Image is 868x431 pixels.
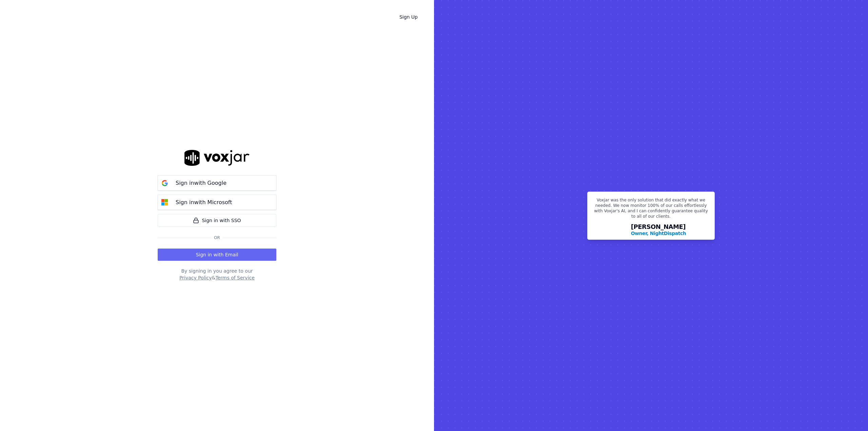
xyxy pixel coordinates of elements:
[184,150,250,166] img: logo
[631,224,686,237] div: [PERSON_NAME]
[158,268,276,281] div: By signing in you agree to our &
[158,195,276,210] button: Sign inwith Microsoft
[158,175,276,191] button: Sign inwith Google
[179,274,212,281] button: Privacy Policy
[394,11,423,23] a: Sign Up
[158,249,276,261] button: Sign in with Email
[158,196,172,209] img: microsoft Sign in button
[592,197,710,222] p: Voxjar was the only solution that did exactly what we needed. We now monitor 100% of our calls ef...
[215,274,254,281] button: Terms of Service
[176,179,226,187] p: Sign in with Google
[631,230,686,237] p: Owner, NightDispatch
[211,235,223,240] span: Or
[176,198,232,207] p: Sign in with Microsoft
[158,176,172,190] img: google Sign in button
[158,214,276,227] a: Sign in with SSO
